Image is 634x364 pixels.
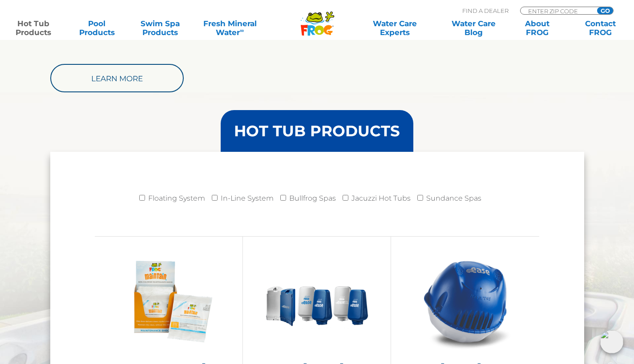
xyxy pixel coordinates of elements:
[426,190,481,207] label: Sundance Spas
[527,7,587,15] input: Zip Code Form
[50,64,184,92] a: Learn More
[199,19,261,37] a: Fresh MineralWater∞
[136,19,185,37] a: Swim SpaProducts
[148,190,205,207] label: Floating System
[117,250,220,353] img: Frog_Maintain_Hero-2-v2-300x300.png
[513,19,562,37] a: AboutFROG
[9,19,58,37] a: Hot TubProducts
[72,19,121,37] a: PoolProducts
[221,190,274,207] label: In-Line System
[597,7,613,14] input: GO
[355,19,435,37] a: Water CareExperts
[449,19,498,37] a: Water CareBlog
[234,123,400,138] h3: HOT TUB PRODUCTS
[462,7,509,15] p: Find A Dealer
[414,250,517,353] img: hot-tub-product-atease-system-300x300.png
[289,190,336,207] label: Bullfrog Spas
[351,190,411,207] label: Jacuzzi Hot Tubs
[600,330,623,353] img: openIcon
[576,19,625,37] a: ContactFROG
[240,27,244,34] sup: ∞
[265,250,368,353] img: bullfrog-product-hero-300x300.png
